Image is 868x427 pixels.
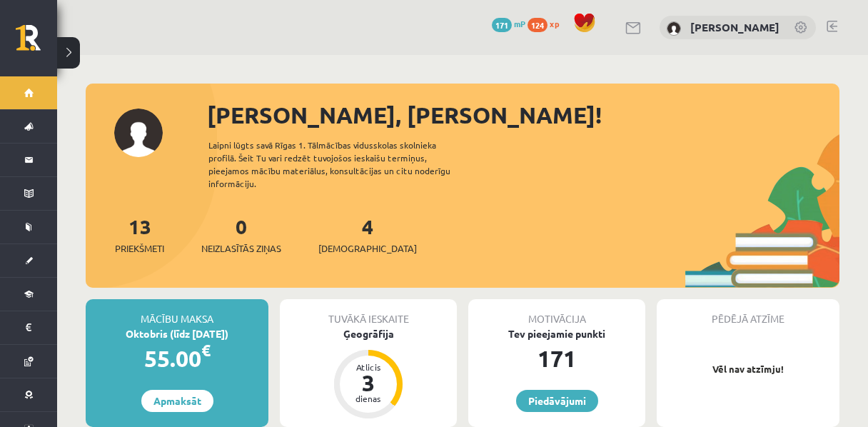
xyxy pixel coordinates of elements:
[115,241,164,256] span: Priekšmeti
[514,18,525,29] span: mP
[280,326,457,341] div: Ģeogrāfija
[347,371,390,394] div: 3
[201,241,281,256] span: Neizlasītās ziņas
[550,18,559,29] span: xp
[207,98,839,132] div: [PERSON_NAME], [PERSON_NAME]!
[468,341,645,376] div: 171
[280,326,457,421] a: Ģeogrāfija Atlicis 3 dienas
[664,362,832,376] p: Vēl nav atzīmju!
[690,20,779,34] a: [PERSON_NAME]
[318,213,417,256] a: 4[DEMOGRAPHIC_DATA]
[86,299,268,326] div: Mācību maksa
[492,18,512,32] span: 171
[347,363,390,371] div: Atlicis
[657,299,839,326] div: Pēdējā atzīme
[280,299,457,326] div: Tuvākā ieskaite
[516,390,598,412] a: Piedāvājumi
[667,21,681,36] img: Aleksandra Brakovska
[528,18,566,29] a: 124 xp
[318,241,417,256] span: [DEMOGRAPHIC_DATA]
[528,18,547,32] span: 124
[16,25,57,61] a: Rīgas 1. Tālmācības vidusskola
[141,390,213,412] a: Apmaksāt
[86,341,268,376] div: 55.00
[86,326,268,341] div: Oktobris (līdz [DATE])
[208,139,475,190] div: Laipni lūgts savā Rīgas 1. Tālmācības vidusskolas skolnieka profilā. Šeit Tu vari redzēt tuvojošo...
[468,326,645,341] div: Tev pieejamie punkti
[468,299,645,326] div: Motivācija
[201,213,281,256] a: 0Neizlasītās ziņas
[347,394,390,403] div: dienas
[492,18,525,29] a: 171 mP
[201,340,211,361] span: €
[115,213,164,256] a: 13Priekšmeti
